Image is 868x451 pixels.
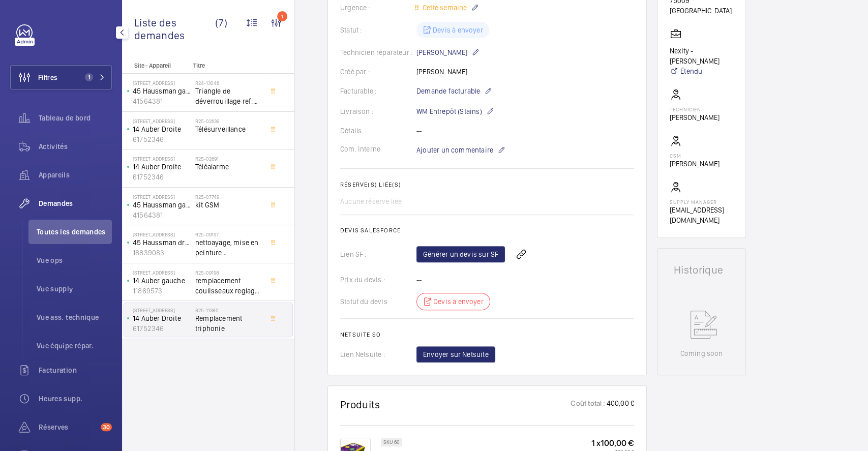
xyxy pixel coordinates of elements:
p: [PERSON_NAME] [670,112,720,123]
p: 61752346 [133,134,191,144]
p: [STREET_ADDRESS] [133,307,191,313]
h2: Réserve(s) liée(s) [340,181,634,188]
button: Filtres1 [10,65,112,89]
p: Technicien [670,106,720,112]
h2: R25-09197 [195,231,262,237]
a: Générer un devis sur SF [416,246,505,262]
p: Titre [193,62,260,69]
p: 1 x 100,00 € [591,438,634,448]
span: Envoyer sur Netsuite [423,349,489,359]
p: [STREET_ADDRESS] [133,269,191,276]
button: Envoyer sur Netsuite [416,346,495,363]
p: [STREET_ADDRESS] [133,118,191,124]
p: [STREET_ADDRESS] [133,231,191,237]
span: kit GSM [195,200,262,210]
p: 400,00 € [606,398,634,411]
h2: Devis Salesforce [340,227,634,234]
h2: R25-02639 [195,118,262,124]
h2: R24-13046 [195,80,262,86]
p: [EMAIL_ADDRESS][DOMAIN_NAME] [670,205,733,225]
span: Activités [39,141,112,152]
p: 18839083 [133,248,191,258]
p: WM Entrepôt (Stains) [416,105,494,117]
p: 14 Auber Droite [133,313,191,323]
h1: Produits [340,398,380,411]
p: Coming soon [680,348,723,358]
h2: R25-11380 [195,307,262,313]
p: 61752346 [133,172,191,182]
span: Ajouter un commentaire [416,145,493,155]
span: Liste des demandes [134,16,215,42]
span: remplacement coulisseaux reglage masse parachute et remplacement ressort porte paliere-1 [195,276,262,296]
p: 14 Auber Droite [133,162,191,172]
p: Nexity - [PERSON_NAME] [670,46,733,66]
span: Triangle de déverrouillage ref: 203003 pour serrure palière fermetor [195,86,262,106]
p: 41564381 [133,210,191,220]
p: 11869573 [133,286,191,296]
p: [PERSON_NAME] [416,46,480,58]
p: 45 Haussman gauche [133,200,191,210]
h2: R25-09198 [195,269,262,276]
span: Demandes [39,198,112,208]
h1: Historique [674,265,729,275]
p: 45 Haussman gauche [133,86,191,96]
p: CSM [670,153,720,159]
h2: Netsuite SO [340,331,634,338]
p: [PERSON_NAME] [670,159,720,169]
span: Heures supp. [39,394,112,404]
span: Télésurveillance [195,124,262,134]
p: Site - Appareil [122,62,189,69]
span: 1 [85,73,93,81]
span: 30 [101,423,112,431]
span: Filtres [38,72,57,82]
span: Vue ass. technique [37,312,112,322]
span: Toutes les demandes [37,227,112,237]
p: 14 Auber gauche [133,276,191,286]
p: 14 Auber Droite [133,124,191,134]
p: Supply manager [670,199,733,205]
p: SKU 60 [383,440,400,444]
p: [STREET_ADDRESS] [133,156,191,162]
p: 41564381 [133,96,191,106]
p: [STREET_ADDRESS] [133,194,191,200]
span: Cette semaine [421,4,467,12]
span: Demande facturable [416,86,480,96]
span: nettoayage, mise en peinture remplacement ressort de porte [195,237,262,258]
p: 45 Haussman droite [133,237,191,248]
span: Vue supply [37,284,112,294]
p: [STREET_ADDRESS] [133,80,191,86]
span: Facturation [39,365,112,375]
a: Étendu [670,66,733,76]
span: Réserves [39,422,97,432]
span: Vue équipe répar. [37,341,112,351]
span: Vue ops [37,255,112,265]
p: Coût total : [571,398,605,411]
span: Remplacement triphonie [195,313,262,334]
p: 61752346 [133,323,191,334]
span: Tableau de bord [39,113,112,123]
h2: R25-07749 [195,194,262,200]
span: Téléalarme [195,162,262,172]
span: Appareils [39,170,112,180]
h2: R25-02691 [195,156,262,162]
